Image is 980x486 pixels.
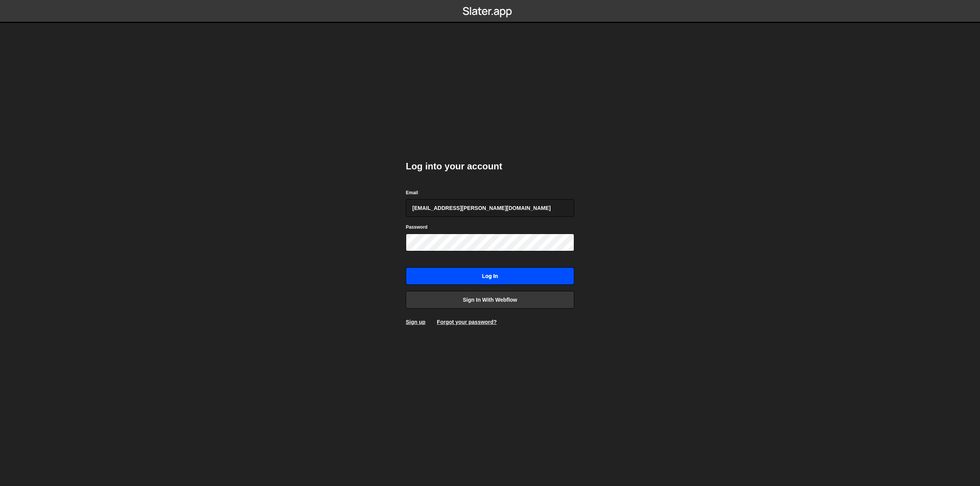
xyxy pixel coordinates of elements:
label: Password [406,223,428,231]
h2: Log into your account [406,160,574,172]
a: Sign up [406,319,425,325]
label: Email [406,189,418,197]
a: Sign in with Webflow [406,291,574,309]
a: Forgot your password? [437,319,497,325]
input: Log in [406,267,574,285]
